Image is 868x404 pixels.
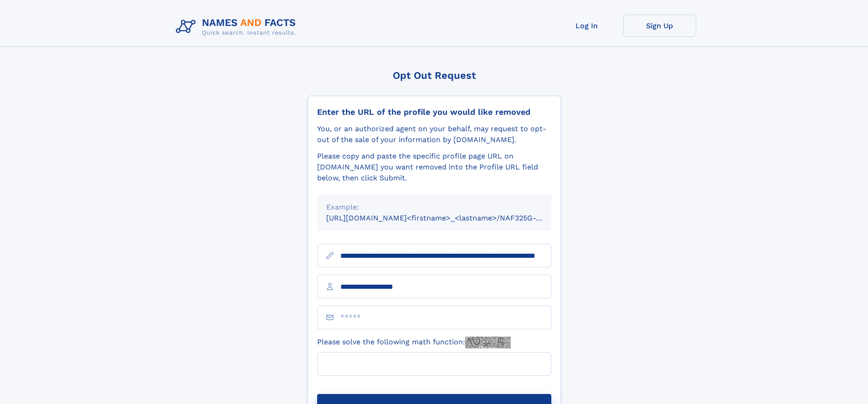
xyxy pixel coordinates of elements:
[550,15,623,37] a: Log In
[623,15,696,37] a: Sign Up
[317,123,551,145] div: You, or an authorized agent on your behalf, may request to opt-out of the sale of your informatio...
[308,70,561,81] div: Opt Out Request
[317,337,511,348] label: Please solve the following math function:
[326,202,542,213] div: Example:
[326,214,569,222] small: [URL][DOMAIN_NAME]<firstname>_<lastname>/NAF325G-xxxxxxxx
[317,107,551,117] div: Enter the URL of the profile you would like removed
[317,151,551,184] div: Please copy and paste the specific profile page URL on [DOMAIN_NAME] you want removed into the Pr...
[172,15,303,39] img: Logo Names and Facts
